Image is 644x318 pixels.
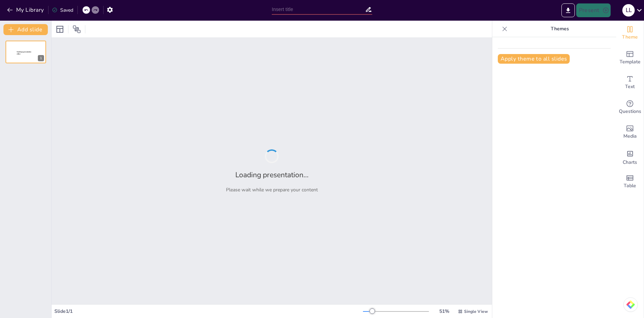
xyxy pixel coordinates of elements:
[464,309,488,314] span: Single View
[3,24,48,35] button: Add slide
[622,33,638,41] span: Theme
[235,170,309,180] h2: Loading presentation...
[622,4,635,17] div: l l
[54,308,363,315] div: Slide 1 / 1
[73,25,81,33] span: Position
[498,54,570,64] button: Apply theme to all slides
[54,24,65,35] div: Layout
[576,3,611,17] button: Present
[616,120,644,145] div: Add images, graphics, shapes or video
[5,4,47,15] button: My Library
[623,132,637,140] span: Media
[436,308,452,315] div: 51 %
[52,7,73,13] div: Saved
[616,21,644,45] div: Change the overall theme
[38,55,44,61] div: 1
[624,182,636,190] span: Table
[623,159,637,166] span: Charts
[510,21,609,37] p: Themes
[616,169,644,194] div: Add a table
[561,3,575,17] button: Export to PowerPoint
[616,145,644,169] div: Add charts and graphs
[17,51,31,55] span: Sendsteps presentation editor
[616,95,644,120] div: Get real-time input from your audience
[620,58,641,66] span: Template
[625,83,635,91] span: Text
[616,70,644,95] div: Add text boxes
[622,3,635,17] button: l l
[616,45,644,70] div: Add ready made slides
[226,187,318,193] p: Please wait while we prepare your content
[272,4,365,14] input: Insert title
[6,41,46,63] div: 1
[619,108,641,115] span: Questions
